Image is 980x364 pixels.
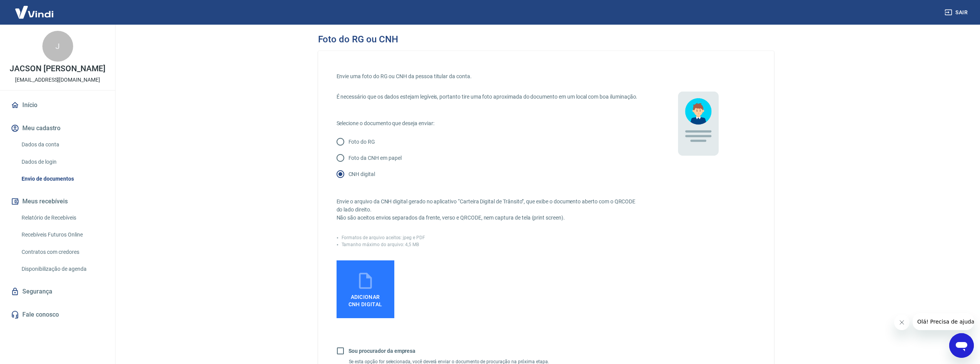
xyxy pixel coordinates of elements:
[18,244,106,260] a: Contratos com credores
[18,154,106,170] a: Dados de login
[9,306,106,323] a: Fale conosco
[18,171,106,187] a: Envio de documentos
[348,294,382,308] span: Adicionar CNH Digital
[913,313,974,330] iframe: Mensagem da empresa
[348,170,375,178] p: CNH digital
[342,241,419,248] p: Tamanho máximo do arquivo: 4,5 MB
[9,0,59,24] img: Vindi
[18,137,106,153] a: Dados da conta
[337,72,640,81] p: Envie uma foto do RG ou CNH da pessoa titular da conta.
[15,76,100,84] p: [EMAIL_ADDRESS][DOMAIN_NAME]
[9,283,106,300] a: Segurança
[18,261,106,277] a: Disponibilização de agenda
[5,5,65,12] span: Olá! Precisa de ajuda?
[18,227,106,243] a: Recebíveis Futuros Online
[348,138,375,146] p: Foto do RG
[318,34,398,45] h3: Foto do RG ou CNH
[337,119,640,127] p: Selecione o documento que deseja enviar:
[42,31,73,62] div: J
[348,154,402,162] p: Foto da CNH em papel
[640,69,756,185] img: 9UttyuGgyT+7LlLseZI9Bh5IL9fdlyU7YsUREGKXXh6YNWHhDkCHSobsCnUJ8bxtmpXAruDXapAwAAAAAAAAAAAAAAAAAAAAA...
[337,93,640,101] p: É necessário que os dados estejam legíveis, portanto tire uma foto aproximada do documento em um ...
[337,198,640,222] p: Envie o arquivo da CNH digital gerado no aplicativo “Carteira Digital de Trânsito”, que exibe o d...
[337,260,394,318] label: AdicionarCNH Digital
[18,210,106,226] a: Relatório de Recebíveis
[9,97,106,114] a: Início
[894,315,910,330] iframe: Fechar mensagem
[342,234,425,241] p: Formatos de arquivo aceitos: jpeg e PDF
[9,120,106,137] button: Meu cadastro
[10,65,105,73] p: JACSON [PERSON_NAME]
[949,333,974,358] iframe: Botão para abrir a janela de mensagens
[943,5,971,20] button: Sair
[9,193,106,210] button: Meus recebíveis
[348,348,416,354] b: Sou procurador da empresa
